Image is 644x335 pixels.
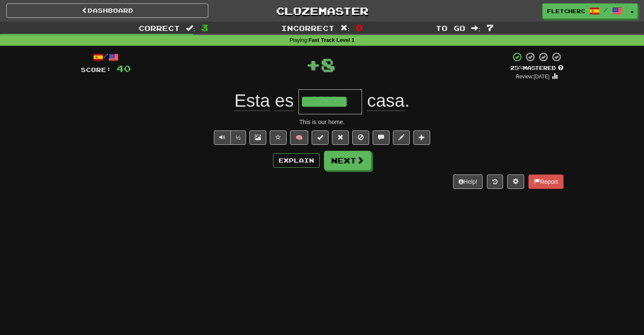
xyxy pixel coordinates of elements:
[81,118,564,126] div: This is our home.
[81,66,111,73] span: Score:
[212,130,246,145] div: Text-to-speech controls
[138,24,180,32] span: Correct
[290,130,308,145] button: 🧠
[436,24,465,32] span: To go
[312,130,329,145] button: Set this sentence to 100% Mastered (alt+m)
[230,130,246,145] button: ½
[186,25,195,32] span: :
[332,130,349,145] button: Reset to 0% Mastered (alt+r)
[324,151,371,170] button: Next
[356,22,363,33] span: 0
[510,64,564,72] div: Mastered
[471,25,481,32] span: :
[340,25,350,32] span: :
[362,91,409,111] span: .
[116,63,131,74] span: 40
[510,64,523,71] span: 25 %
[528,174,563,189] button: Report
[516,74,550,80] small: Review: [DATE]
[309,37,355,43] strong: Fast Track Level 1
[281,24,334,32] span: Incorrect
[235,91,270,111] span: Esta
[487,174,503,189] button: Round history (alt+y)
[214,130,231,145] button: Play sentence audio (ctl+space)
[373,130,390,145] button: Discuss sentence (alt+u)
[221,3,423,18] a: Clozemaster
[393,130,410,145] button: Edit sentence (alt+d)
[270,130,287,145] button: Favorite sentence (alt+f)
[275,91,293,111] span: es
[81,52,131,62] div: /
[306,52,321,77] span: +
[486,22,494,33] span: 7
[604,7,608,13] span: /
[249,130,266,145] button: Show image (alt+x)
[453,174,483,189] button: Help!
[321,54,335,75] span: 8
[273,153,320,168] button: Explain
[352,130,369,145] button: Ignore sentence (alt+i)
[6,3,208,18] a: Dashboard
[367,91,405,111] span: casa
[547,7,585,15] span: FletcherC
[413,130,430,145] button: Add to collection (alt+a)
[542,3,627,19] a: FletcherC /
[201,22,208,33] span: 3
